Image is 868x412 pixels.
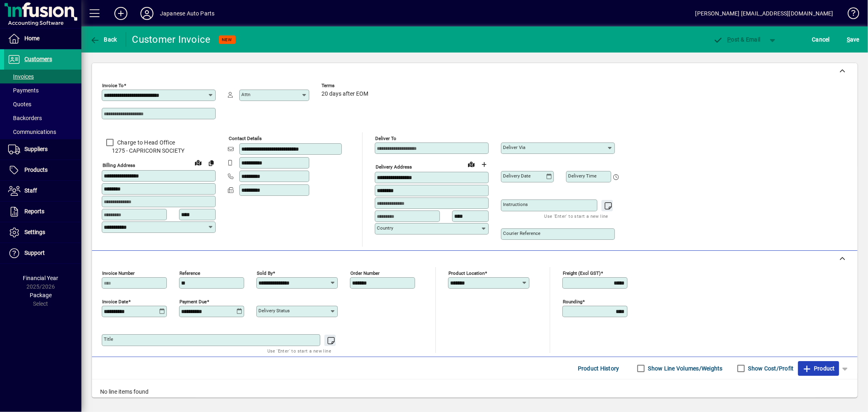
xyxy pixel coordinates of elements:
[798,361,839,376] button: Product
[4,28,81,49] a: Home
[4,139,81,160] a: Suppliers
[845,32,861,47] button: Save
[205,156,218,169] button: Copy to Delivery address
[503,202,528,207] mat-label: Instructions
[544,211,608,221] mat-hint: Use 'Enter' to start a new line
[321,91,368,97] span: 20 days after EOM
[575,361,623,376] button: Product History
[30,292,52,298] span: Package
[132,33,211,46] div: Customer Invoice
[8,129,56,135] span: Communications
[108,6,134,21] button: Add
[8,101,31,107] span: Quotes
[257,270,273,276] mat-label: Sold by
[4,222,81,243] a: Settings
[4,83,81,97] a: Payments
[81,32,126,47] app-page-header-button: Back
[4,97,81,111] a: Quotes
[842,2,858,28] a: Knowledge Base
[810,32,832,47] button: Cancel
[448,270,485,276] mat-label: Product location
[568,173,597,179] mat-label: Delivery time
[713,36,761,43] span: ost & Email
[24,56,52,62] span: Customers
[4,243,81,263] a: Support
[747,364,794,373] label: Show Cost/Profit
[104,336,113,342] mat-label: Title
[23,275,59,281] span: Financial Year
[563,270,601,276] mat-label: Freight (excl GST)
[8,73,34,80] span: Invoices
[728,36,731,43] span: P
[802,362,835,375] span: Product
[503,173,531,179] mat-label: Delivery date
[90,36,117,43] span: Back
[503,230,540,236] mat-label: Courier Reference
[102,299,128,305] mat-label: Invoice date
[4,70,81,83] a: Invoices
[116,138,175,147] label: Charge to Head Office
[258,308,290,313] mat-label: Delivery status
[4,160,81,180] a: Products
[465,158,478,171] a: View on map
[192,156,205,169] a: View on map
[24,250,45,256] span: Support
[321,83,370,88] span: Terms
[241,92,250,97] mat-label: Attn
[4,181,81,201] a: Staff
[24,146,48,152] span: Suppliers
[102,147,216,155] span: 1275 - CAPRICORN SOCIETY
[102,270,135,276] mat-label: Invoice number
[695,7,833,20] div: [PERSON_NAME] [EMAIL_ADDRESS][DOMAIN_NAME]
[377,225,393,231] mat-label: Country
[812,33,830,46] span: Cancel
[92,379,857,404] div: No line items found
[847,33,859,46] span: ave
[8,115,42,121] span: Backorders
[267,346,331,355] mat-hint: Use 'Enter' to start a new line
[160,7,214,20] div: Japanese Auto Parts
[578,362,619,375] span: Product History
[222,37,232,42] span: NEW
[24,208,44,215] span: Reports
[24,167,48,173] span: Products
[88,32,119,47] button: Back
[4,111,81,125] a: Backorders
[563,299,582,305] mat-label: Rounding
[4,202,81,222] a: Reports
[350,270,380,276] mat-label: Order number
[709,32,765,47] button: Post & Email
[4,125,81,139] a: Communications
[102,83,124,88] mat-label: Invoice To
[179,299,207,305] mat-label: Payment due
[24,229,45,235] span: Settings
[647,364,723,373] label: Show Line Volumes/Weights
[24,35,39,42] span: Home
[503,145,525,150] mat-label: Deliver via
[478,158,491,171] button: Choose address
[134,6,160,21] button: Profile
[24,187,37,194] span: Staff
[8,87,39,94] span: Payments
[375,136,396,141] mat-label: Deliver To
[179,270,200,276] mat-label: Reference
[847,36,850,43] span: S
